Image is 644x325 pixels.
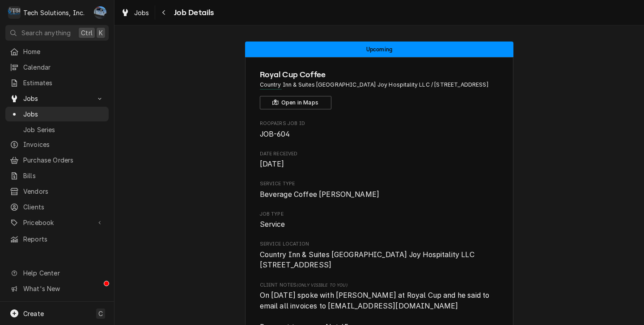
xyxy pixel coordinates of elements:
[260,120,499,127] span: Roopairs Job ID
[260,120,499,139] div: Roopairs Job ID
[5,215,109,230] a: Go to Pricebook
[98,309,103,318] span: C
[23,140,104,149] span: Invoices
[5,200,109,214] a: Clients
[260,250,475,270] span: Country Inn & Suites [GEOGRAPHIC_DATA] Joy Hospitality LLC [STREET_ADDRESS]
[23,171,104,180] span: Bills
[5,266,109,280] a: Go to Help Center
[5,153,109,167] a: Purchase Orders
[260,219,499,230] span: Job Type
[23,310,44,317] span: Create
[5,232,109,246] a: Reports
[260,282,499,289] span: Client Notes
[366,46,392,52] span: Upcoming
[260,180,499,200] div: Service Type
[297,283,347,287] span: (Only Visible to You)
[260,220,285,229] span: Service
[23,78,104,87] span: Estimates
[5,44,109,59] a: Home
[23,8,85,17] div: Tech Solutions, Inc.
[5,25,109,41] button: Search anythingCtrlK
[260,150,499,158] span: Date Received
[81,28,93,37] span: Ctrl
[260,211,499,218] span: Job Type
[5,75,109,90] a: Estimates
[260,159,499,170] span: Date Received
[23,94,91,103] span: Jobs
[260,190,380,199] span: Beverage Coffee [PERSON_NAME]
[117,5,153,20] a: Jobs
[134,8,149,17] span: Jobs
[23,234,104,244] span: Reports
[5,60,109,75] a: Calendar
[157,5,171,20] button: Navigate back
[23,155,104,165] span: Purchase Orders
[260,211,499,230] div: Job Type
[260,241,499,248] span: Service Location
[260,160,284,168] span: [DATE]
[260,69,499,109] div: Client Information
[171,7,214,19] span: Job Details
[5,184,109,199] a: Vendors
[260,96,331,109] button: Open in Maps
[8,6,21,19] div: Tech Solutions, Inc.'s Avatar
[21,28,71,37] span: Search anything
[260,150,499,170] div: Date Received
[99,28,103,37] span: K
[260,250,499,271] span: Service Location
[5,107,109,121] a: Jobs
[260,69,499,81] span: Name
[260,130,290,138] span: JOB-604
[5,281,109,296] a: Go to What's New
[260,129,499,140] span: Roopairs Job ID
[23,284,103,293] span: What's New
[23,218,91,227] span: Pricebook
[23,109,104,119] span: Jobs
[245,42,513,57] div: Status
[23,268,103,278] span: Help Center
[23,202,104,212] span: Clients
[94,6,106,19] div: Joe Paschal's Avatar
[5,137,109,152] a: Invoices
[23,62,104,72] span: Calendar
[5,91,109,106] a: Go to Jobs
[5,168,109,183] a: Bills
[23,125,104,134] span: Job Series
[94,6,106,19] div: JP
[260,81,499,89] span: Address
[23,47,104,56] span: Home
[5,122,109,137] a: Job Series
[260,189,499,200] span: Service Type
[23,187,104,196] span: Vendors
[260,241,499,271] div: Service Location
[260,180,499,187] span: Service Type
[8,6,21,19] div: T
